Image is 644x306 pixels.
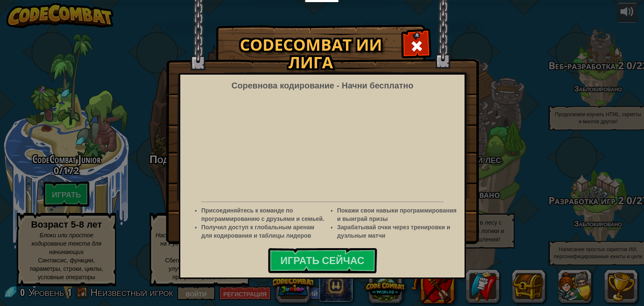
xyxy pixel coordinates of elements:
font: Играть сейчас [280,254,364,267]
font: Зарабатывай очки через тренировки и дуэльные матчи [337,224,450,239]
font: Получил доступ к глобальным аренам для кодирования и таблицы лидеров [201,224,314,239]
font: Присоединяйтесь к команде по программированию с друзьями и семьей. [201,207,325,222]
button: Играть сейчас [268,248,377,273]
font: Соревнова кодирование - Начни бесплатно [231,81,413,90]
font: Покажи свои навыки программирования и выиграй призы [337,207,457,222]
font: CodeCombat ИИ Лига [240,34,382,73]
